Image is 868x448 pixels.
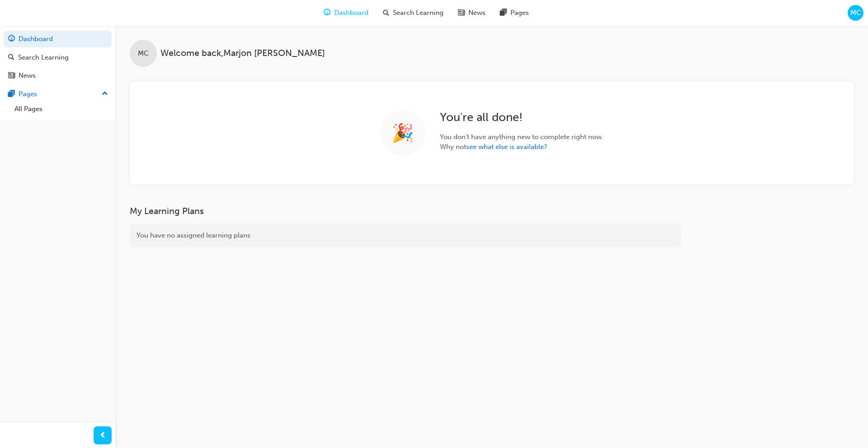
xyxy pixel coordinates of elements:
[19,70,36,81] div: News
[19,89,37,99] div: Pages
[451,4,493,22] a: news-iconNews
[8,90,15,98] span: pages-icon
[324,7,330,19] span: guage-icon
[102,88,108,100] span: up-icon
[440,142,604,152] span: Why not
[4,49,112,66] a: Search Learning
[4,29,112,86] button: DashboardSearch LearningNews
[466,143,547,151] a: see what else is available?
[8,54,14,62] span: search-icon
[500,7,507,19] span: pages-icon
[130,224,681,247] div: You have no assigned learning plans
[18,52,69,63] div: Search Learning
[160,48,325,59] span: Welcome back , Marjon [PERSON_NAME]
[468,8,486,18] span: News
[99,430,106,441] span: prev-icon
[8,72,15,80] span: news-icon
[4,86,112,103] button: Pages
[440,110,604,125] h2: You ' re all done!
[848,5,863,21] button: MC
[850,8,861,18] span: MC
[440,132,604,142] span: You don ' t have anything new to complete right now.
[4,31,112,47] a: Dashboard
[334,8,368,18] span: Dashboard
[376,4,451,22] a: search-iconSearch Learning
[493,4,536,22] a: pages-iconPages
[383,7,389,19] span: search-icon
[393,8,443,18] span: Search Learning
[11,102,112,116] a: All Pages
[130,206,681,216] h3: My Learning Plans
[392,128,414,138] span: 🎉
[316,4,376,22] a: guage-iconDashboard
[458,7,465,19] span: news-icon
[8,35,15,43] span: guage-icon
[4,67,112,84] a: News
[510,8,529,18] span: Pages
[138,48,149,59] span: MC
